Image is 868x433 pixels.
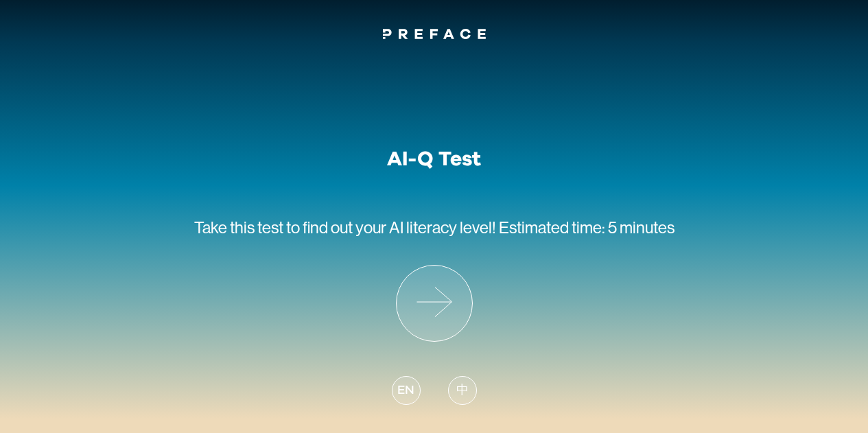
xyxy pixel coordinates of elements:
[303,218,496,237] span: find out your AI literacy level!
[499,218,675,237] span: Estimated time: 5 minutes
[194,218,300,237] span: Take this test to
[456,382,469,400] span: 中
[397,382,414,400] span: EN
[387,147,481,172] h1: AI-Q Test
